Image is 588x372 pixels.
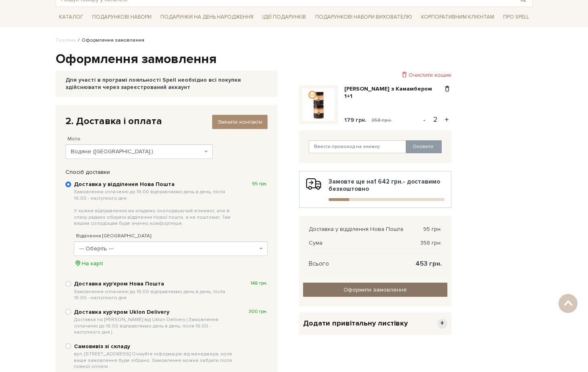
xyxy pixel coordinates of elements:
[312,10,415,24] a: Подарункові набори вихователю
[76,232,151,240] label: Відділення [GEOGRAPHIC_DATA]
[309,239,322,247] span: Сума
[74,309,235,336] b: Доставка курʼєром Uklon Delivery
[67,135,80,143] label: Місто
[251,280,268,287] span: 148 грн.
[259,11,309,23] a: Ідеї подарунків
[309,140,407,153] input: Ввести промокод на знижку
[302,89,335,121] img: Карамель з Камамбером 1+1
[344,116,367,123] span: 179 грн.
[309,226,403,233] span: Доставка у відділення Нова Пошта
[74,289,235,301] span: Замовлення сплаченні до 16:00 відправляємо день в день, після 16:00 - наступного дня
[418,10,497,24] a: Корпоративним клієнтам
[65,76,268,91] div: Для участі в програмі лояльності Spell необхідно всі покупки здійснювати через зареєстрований акк...
[423,226,442,233] span: 95 грн.
[299,71,451,79] div: Очистити кошик
[371,117,392,123] span: 358 грн.
[56,51,533,68] h1: Оформлення замовлення
[157,11,257,23] a: Подарунки на День народження
[65,144,213,159] span: Водяне (Дніпропетровська обл.)
[74,317,235,336] span: Доставка по [PERSON_NAME] від Uklon Delivery ( Замовлення сплаченні до 16:00 відправляємо день в ...
[89,11,155,23] a: Подарункові набори
[61,169,272,176] div: Спосіб доставки
[374,178,403,185] b: 1 642 грн.
[420,114,428,126] button: -
[252,181,268,187] span: 95 грн.
[71,148,203,156] span: Водяне (Дніпропетровська обл.)
[306,178,445,201] div: Замовте ще на - доставимо безкоштовно
[56,11,86,23] a: Каталог
[344,85,443,100] a: [PERSON_NAME] з Камамбером 1+1
[74,181,235,227] b: Доставка у відділення Нова Пошта
[65,115,268,127] div: 2. Доставка і оплата
[249,309,268,315] span: 300 грн.
[415,260,442,267] span: 453 грн.
[56,37,76,43] a: Головна
[420,239,442,247] span: 358 грн.
[74,260,268,267] div: На карті
[217,118,262,125] span: Змінити контакти
[303,319,408,328] span: Додати привітальну листівку
[437,319,447,329] span: +
[74,241,268,256] span: --- Оберіть ---
[74,280,235,301] b: Доставка кур'єром Нова Пошта
[500,11,532,23] a: Про Spell
[309,260,329,267] span: Всього
[74,189,235,227] span: Замовлення сплаченні до 16:00 відправляємо день в день, після 16:00 - наступного дня. У кожне від...
[442,114,451,126] button: +
[79,245,257,253] span: --- Оберіть ---
[406,140,442,153] button: Оновити
[74,351,235,370] span: вул. [STREET_ADDRESS] Очікуйте інформацію від менеджера, коли ваше замовлення буде зібрано. Замов...
[303,283,447,297] input: Оформити замовлення
[76,37,144,44] li: Оформлення замовлення
[74,343,235,370] b: Самовивіз зі складу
